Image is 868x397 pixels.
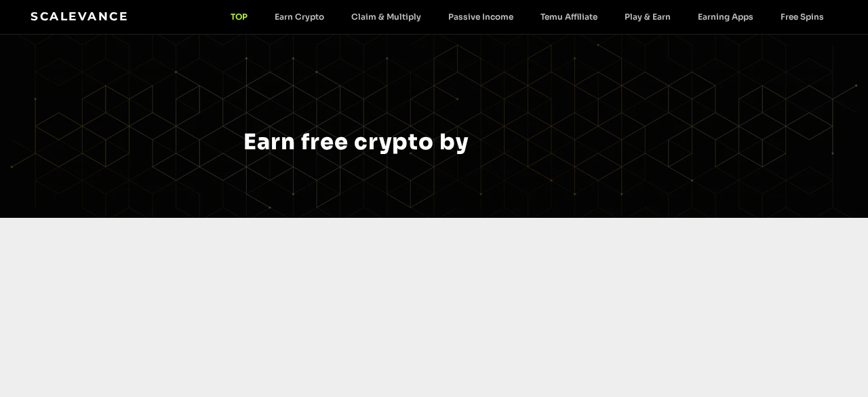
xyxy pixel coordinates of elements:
[767,12,837,22] a: Free Spins
[36,92,159,191] div: Slides
[684,12,767,22] a: Earning Apps
[435,12,527,22] a: Passive Income
[527,12,611,22] a: Temu Affiliate
[611,12,684,22] a: Play & Earn
[31,10,128,23] a: Scalevance
[261,12,338,22] a: Earn Crypto
[217,12,261,22] a: TOP
[217,12,837,22] nav: Menu
[243,128,469,155] span: Earn free crypto by
[338,12,435,22] a: Claim & Multiply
